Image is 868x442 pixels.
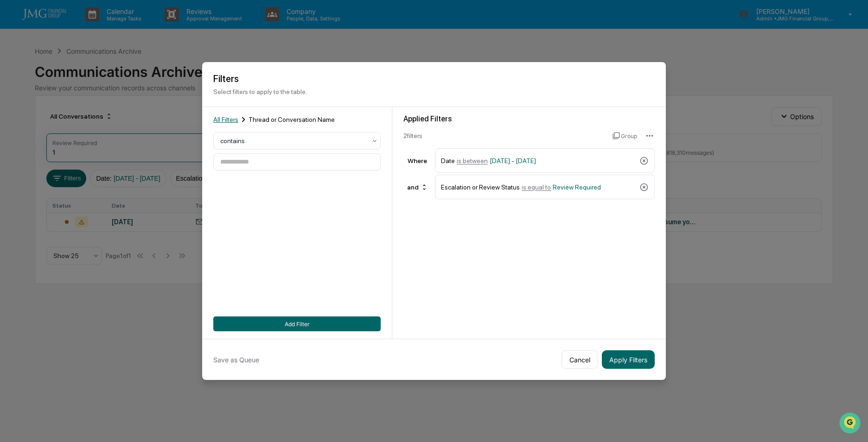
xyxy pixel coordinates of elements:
[65,157,112,164] a: Powered byPylon
[67,118,75,125] div: 🗄️
[213,88,655,95] p: Select filters to apply to the table.
[9,118,17,125] div: 🖐️
[441,152,636,169] div: Date
[441,179,636,195] div: Escalation or Review Status
[158,74,169,85] button: Start new chat
[562,350,598,369] button: Cancel
[32,71,152,80] div: Start new chat
[403,114,655,123] div: Applied Filters
[77,117,115,126] span: Attestations
[9,71,26,88] img: 1746055101610-c473b297-6a78-478c-a979-82029cc54cd1
[213,316,381,331] button: Add Filter
[213,73,655,84] h2: Filters
[403,180,432,195] div: and
[613,128,637,143] button: Group
[32,80,117,88] div: We're available if you need us!
[553,183,601,191] span: Review Required
[403,132,605,139] div: 2 filter s
[838,411,863,436] iframe: Open customer support
[9,19,169,34] p: How can we help?
[602,350,655,369] button: Apply Filters
[522,183,551,191] span: is equal to
[19,117,60,126] span: Preclearance
[9,135,17,143] div: 🔎
[457,157,488,164] span: is between
[403,157,431,164] div: Where
[92,157,112,164] span: Pylon
[213,116,238,123] span: All Filters
[249,116,335,123] span: Thread or Conversation Name
[19,134,58,144] span: Data Lookup
[490,157,536,164] span: [DATE] - [DATE]
[213,350,259,369] button: Save as Queue
[6,113,64,130] a: 🖐️Preclearance
[64,113,119,130] a: 🗄️Attestations
[6,131,62,147] a: 🔎Data Lookup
